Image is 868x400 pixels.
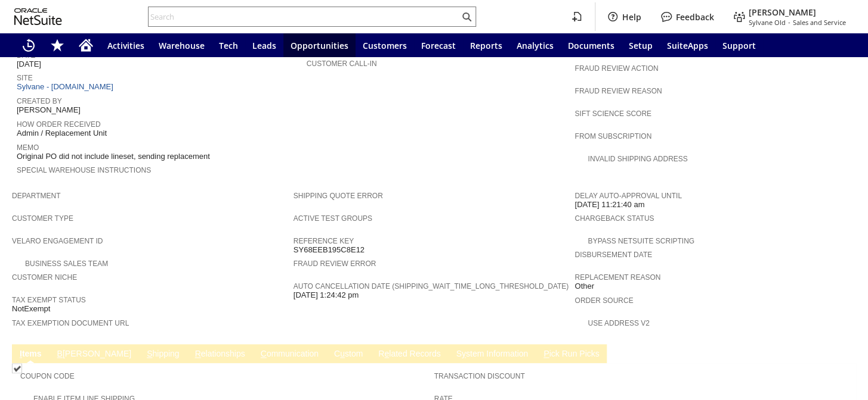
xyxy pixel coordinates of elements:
img: Checked [12,363,22,373]
a: Analytics [509,33,561,57]
span: [PERSON_NAME] [749,7,816,18]
a: Order Source [574,296,633,305]
a: How Order Received [17,120,101,129]
a: Sylvane - [DOMAIN_NAME] [17,82,116,91]
span: [DATE] 11:21:40 am [574,200,644,210]
a: Special Warehouse Instructions [17,166,151,174]
a: Delay Auto-Approval Until [574,192,681,200]
a: Support [715,33,763,57]
span: Sales and Service [793,18,846,27]
span: [PERSON_NAME] [17,105,81,115]
span: Other [574,282,594,291]
svg: Recent Records [21,38,36,52]
a: Disbursement Date [574,251,652,259]
span: R [195,349,201,358]
a: Reference Key [294,237,354,245]
span: Opportunities [291,40,348,51]
label: Feedback [676,11,714,23]
a: Setup [622,33,660,57]
span: Forecast [421,40,456,51]
a: Customers [356,33,414,57]
a: Customer Niche [12,273,77,282]
a: Custom [331,349,366,360]
span: u [340,349,345,358]
a: Replacement reason [574,273,660,282]
a: Warehouse [152,33,212,57]
a: Department [12,192,61,200]
span: SuiteApps [667,40,708,51]
a: Shipping Quote Error [294,192,383,200]
a: Velaro Engagement ID [12,237,103,245]
svg: logo [14,8,62,25]
a: Customer Call-in [307,60,377,68]
a: Tax Exempt Status [12,296,86,304]
span: e [384,349,389,358]
a: Chargeback Status [574,214,654,223]
svg: Home [79,38,93,52]
a: Reports [463,33,509,57]
div: Shortcuts [43,33,72,57]
a: Leads [245,33,283,57]
span: Documents [568,40,614,51]
a: Items [17,349,45,360]
span: B [57,349,63,358]
a: Auto Cancellation Date (shipping_wait_time_long_threshold_date) [294,282,569,290]
a: Recent Records [14,33,43,57]
span: Reports [470,40,502,51]
span: P [543,349,549,358]
a: Business Sales Team [25,260,108,268]
a: Relationships [192,349,248,360]
span: SY68EEB195C8E12 [294,245,365,255]
a: Site [17,74,33,82]
a: Fraud Review Action [574,64,658,73]
a: Tech [212,33,245,57]
span: S [147,349,152,358]
span: - [788,18,790,27]
span: [DATE] 1:24:42 pm [294,290,359,300]
a: Fraud Review Error [294,260,376,268]
a: Tax Exemption Document URL [12,319,129,327]
a: Pick Run Picks [540,349,602,360]
span: NotExempt [12,304,50,314]
span: Analytics [517,40,554,51]
a: Activities [100,33,152,57]
span: y [462,349,466,358]
span: Setup [629,40,653,51]
a: Unrolled view on [835,346,849,361]
a: Coupon Code [20,372,75,380]
a: Memo [17,143,39,152]
a: Fraud Review Reason [574,87,662,95]
a: Opportunities [283,33,356,57]
a: Shipping [144,349,183,360]
a: System Information [453,349,531,360]
a: SuiteApps [660,33,715,57]
a: Bypass NetSuite Scripting [588,237,694,245]
a: Created By [17,97,62,105]
span: Customers [363,40,407,51]
a: Forecast [414,33,463,57]
a: Active Test Groups [294,214,372,223]
span: Tech [219,40,238,51]
input: Search [149,10,459,24]
a: Transaction Discount [434,372,525,380]
a: From Subscription [574,132,651,140]
span: Sylvane Old [749,18,786,27]
span: Activities [107,40,144,51]
label: Help [622,11,641,23]
a: Sift Science Score [574,110,651,118]
span: Support [722,40,756,51]
a: Home [72,33,100,57]
a: Communication [258,349,322,360]
a: Customer Type [12,214,73,223]
span: I [20,349,22,358]
a: Documents [561,33,622,57]
span: Leads [252,40,276,51]
svg: Shortcuts [50,38,64,52]
svg: Search [459,10,474,24]
span: C [261,349,267,358]
span: [DATE] [17,60,41,69]
span: Warehouse [159,40,205,51]
a: B[PERSON_NAME] [54,349,134,360]
a: Use Address V2 [588,319,649,327]
a: Invalid Shipping Address [588,155,687,163]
